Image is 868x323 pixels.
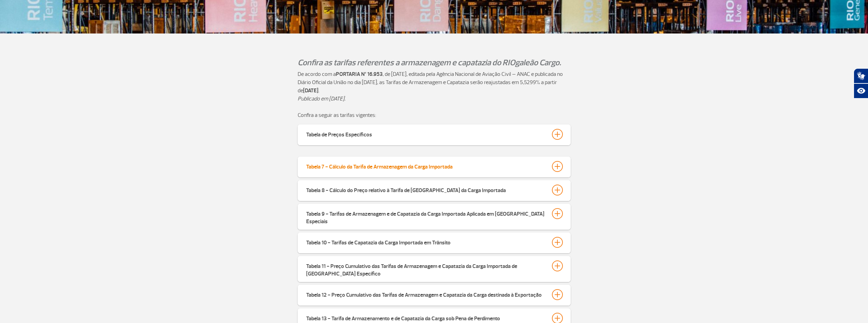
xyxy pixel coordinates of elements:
[306,208,545,225] div: Tabela 9 - Tarifas de Armazenagem e de Capatazia da Carga Importada Aplicada em [GEOGRAPHIC_DATA]...
[306,237,563,248] button: Tabela 10 - Tarifas de Capatazia da Carga Importada em Trânsito
[854,68,868,83] button: Abrir tradutor de língua de sinais.
[298,57,571,68] p: Confira as tarifas referentes a armazenagem e capatazia do RIOgaleão Cargo.
[306,129,563,140] button: Tabela de Preços Específicos
[336,71,383,78] strong: PORTARIA Nº 16.953
[306,313,500,322] div: Tabela 13 - Tarifa de Armazenamento e de Capatazia da Carga sob Pena de Perdimento
[303,87,318,94] strong: [DATE]
[306,208,563,226] button: Tabela 9 - Tarifas de Armazenagem e de Capatazia da Carga Importada Aplicada em [GEOGRAPHIC_DATA]...
[854,83,868,98] button: Abrir recursos assistivos.
[298,70,571,95] p: De acordo com a , de [DATE], editada pela Agência Nacional de Aviação Civil – ANAC e publicada no...
[306,260,563,278] button: Tabela 11 - Preço Cumulativo das Tarifas de Armazenagem e Capatazia da Carga Importada de [GEOGRA...
[306,161,453,171] div: Tabela 7 - Cálculo da Tarifa de Armazenagem da Carga Importada
[306,289,542,299] div: Tabela 12 - Preço Cumulativo das Tarifas de Armazenagem e Capatazia da Carga destinada à Exportação
[306,289,563,300] button: Tabela 12 - Preço Cumulativo das Tarifas de Armazenagem e Capatazia da Carga destinada à Exportação
[306,129,372,138] div: Tabela de Preços Específicos
[298,95,345,102] em: Publicado em [DATE].
[306,237,451,246] div: Tabela 10 - Tarifas de Capatazia da Carga Importada em Trânsito
[306,260,545,278] div: Tabela 11 - Preço Cumulativo das Tarifas de Armazenagem e Capatazia da Carga Importada de [GEOGRA...
[298,111,571,119] p: Confira a seguir as tarifas vigentes:
[306,185,506,194] div: Tabela 8 - Cálculo do Preço relativo à Tarifa de [GEOGRAPHIC_DATA] da Carga Importada
[306,161,563,172] button: Tabela 7 - Cálculo da Tarifa de Armazenagem da Carga Importada
[854,68,868,98] div: Plugin de acessibilidade da Hand Talk.
[306,184,563,196] button: Tabela 8 - Cálculo do Preço relativo à Tarifa de [GEOGRAPHIC_DATA] da Carga Importada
